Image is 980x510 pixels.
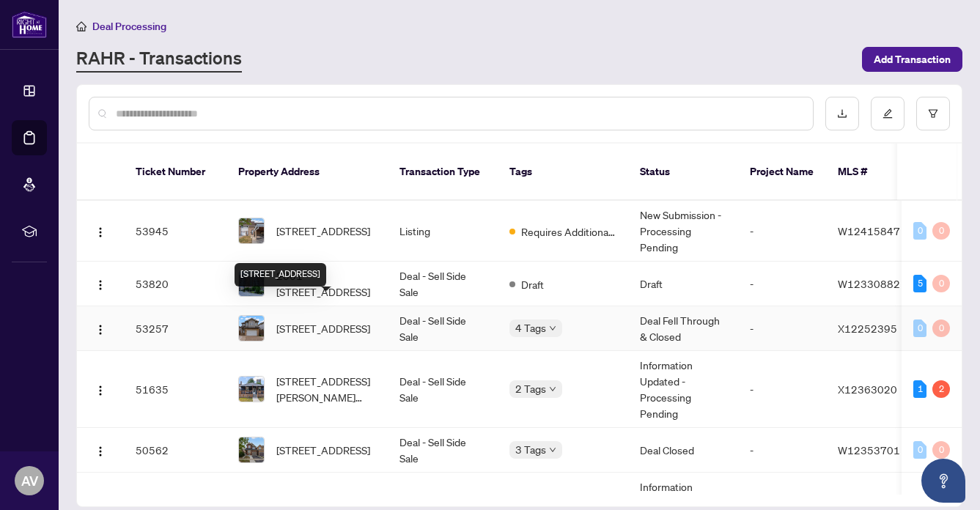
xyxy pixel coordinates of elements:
[921,459,965,503] button: Open asap
[124,428,226,473] td: 50562
[226,144,388,201] th: Property Address
[628,144,738,201] th: Status
[21,470,38,491] span: AV
[388,306,498,351] td: Deal - Sell Side Sale
[276,267,376,300] span: 2001-[STREET_ADDRESS]
[838,382,897,396] span: X12363020
[515,319,546,336] span: 4 Tags
[932,222,950,240] div: 0
[276,442,370,458] span: [STREET_ADDRESS]
[388,144,498,201] th: Transaction Type
[916,97,950,130] button: filter
[95,385,106,396] img: Logo
[498,144,628,201] th: Tags
[515,380,546,397] span: 2 Tags
[95,446,106,457] img: Logo
[738,306,826,351] td: -
[95,226,106,238] img: Logo
[235,263,326,287] div: [STREET_ADDRESS]
[738,262,826,306] td: -
[932,275,950,292] div: 0
[124,351,226,428] td: 51635
[628,262,738,306] td: Draft
[89,438,112,462] button: Logo
[95,279,106,291] img: Logo
[276,223,370,239] span: [STREET_ADDRESS]
[932,380,950,398] div: 2
[932,441,950,459] div: 0
[628,201,738,262] td: New Submission - Processing Pending
[874,48,951,71] span: Add Transaction
[826,144,914,201] th: MLS #
[521,276,544,292] span: Draft
[738,428,826,473] td: -
[913,380,926,398] div: 1
[838,322,897,335] span: X12252395
[883,108,893,119] span: edit
[89,219,112,243] button: Logo
[95,324,106,336] img: Logo
[738,144,826,201] th: Project Name
[628,306,738,351] td: Deal Fell Through & Closed
[628,428,738,473] td: Deal Closed
[89,317,112,340] button: Logo
[549,385,556,393] span: down
[628,351,738,428] td: Information Updated - Processing Pending
[124,306,226,351] td: 53257
[549,446,556,454] span: down
[521,223,616,240] span: Requires Additional Docs
[837,108,847,119] span: download
[76,21,86,32] span: home
[838,277,900,290] span: W12330882
[549,325,556,332] span: down
[239,316,264,341] img: thumbnail-img
[928,108,938,119] span: filter
[12,11,47,38] img: logo
[913,222,926,240] div: 0
[76,46,242,73] a: RAHR - Transactions
[913,275,926,292] div: 5
[276,320,370,336] span: [STREET_ADDRESS]
[89,272,112,295] button: Logo
[838,224,900,237] span: W12415847
[89,377,112,401] button: Logo
[388,428,498,473] td: Deal - Sell Side Sale
[515,441,546,458] span: 3 Tags
[932,319,950,337] div: 0
[239,437,264,462] img: thumbnail-img
[862,47,962,72] button: Add Transaction
[825,97,859,130] button: download
[124,262,226,306] td: 53820
[913,319,926,337] div: 0
[738,201,826,262] td: -
[124,144,226,201] th: Ticket Number
[388,351,498,428] td: Deal - Sell Side Sale
[838,443,900,457] span: W12353701
[871,97,905,130] button: edit
[738,351,826,428] td: -
[239,218,264,243] img: thumbnail-img
[913,441,926,459] div: 0
[388,201,498,262] td: Listing
[239,377,264,402] img: thumbnail-img
[276,373,376,405] span: [STREET_ADDRESS][PERSON_NAME][PERSON_NAME]
[92,20,166,33] span: Deal Processing
[388,262,498,306] td: Deal - Sell Side Sale
[124,201,226,262] td: 53945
